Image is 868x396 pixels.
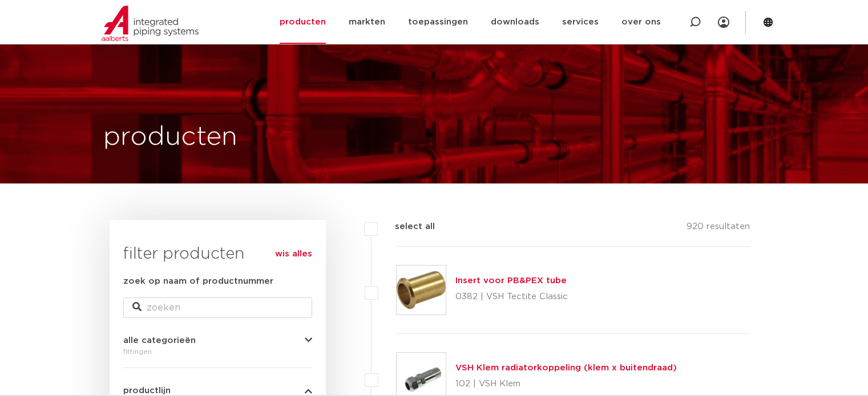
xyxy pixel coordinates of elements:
[275,247,312,261] a: wis alles
[687,220,750,238] p: 920 resultaten
[123,336,196,345] span: alle categorieën
[455,276,567,285] a: Insert voor PB&PEX tube
[397,266,446,315] img: Thumbnail for Insert voor PB&PEX tube
[455,288,568,306] p: 0382 | VSH Tectite Classic
[123,345,312,358] div: fittingen
[455,375,677,393] p: 102 | VSH Klem
[123,386,312,395] button: productlijn
[378,220,435,234] label: select all
[123,297,312,318] input: zoeken
[123,275,273,288] label: zoek op naam of productnummer
[123,243,312,266] h3: filter producten
[123,386,171,395] span: productlijn
[123,336,312,345] button: alle categorieën
[103,119,237,156] h1: producten
[455,364,677,372] a: VSH Klem radiatorkoppeling (klem x buitendraad)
